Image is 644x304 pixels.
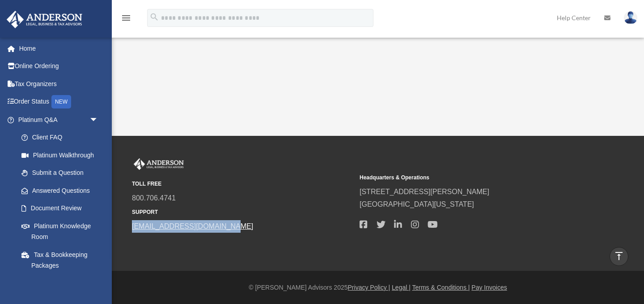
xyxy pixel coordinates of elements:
a: 800.706.4741 [132,194,176,202]
div: NEW [51,95,71,109]
a: Order StatusNEW [6,93,112,111]
span: arrow_drop_down [89,111,107,129]
a: Home [6,39,112,57]
a: [EMAIL_ADDRESS][DOMAIN_NAME] [132,222,253,230]
a: Answered Questions [13,182,112,200]
a: Legal | [392,284,411,291]
a: Tax Organizers [6,75,112,93]
a: Pay Invoices [471,284,507,291]
a: Tax & Bookkeeping Packages [13,246,112,274]
i: menu [121,13,131,23]
small: TOLL FREE [132,179,353,189]
a: Submit a Question [13,164,112,182]
a: Online Ordering [6,57,112,75]
i: search [149,12,159,22]
a: menu [121,16,131,23]
a: Platinum Q&Aarrow_drop_down [6,111,112,129]
a: Client FAQ [13,129,112,147]
img: User Pic [624,11,637,24]
a: Privacy Policy | [348,284,390,291]
a: Platinum Walkthrough [13,146,107,164]
a: Terms & Conditions | [412,284,470,291]
div: © [PERSON_NAME] Advisors 2025 [112,282,644,293]
a: [GEOGRAPHIC_DATA][US_STATE] [360,200,474,208]
a: [STREET_ADDRESS][PERSON_NAME] [360,188,489,195]
img: Anderson Advisors Platinum Portal [132,158,186,170]
small: Headquarters & Operations [360,173,581,182]
img: Anderson Advisors Platinum Portal [4,11,85,28]
a: Document Review [13,200,112,217]
i: vertical_align_top [614,251,624,261]
a: Platinum Knowledge Room [13,217,112,246]
small: SUPPORT [132,208,353,217]
a: vertical_align_top [610,247,628,266]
